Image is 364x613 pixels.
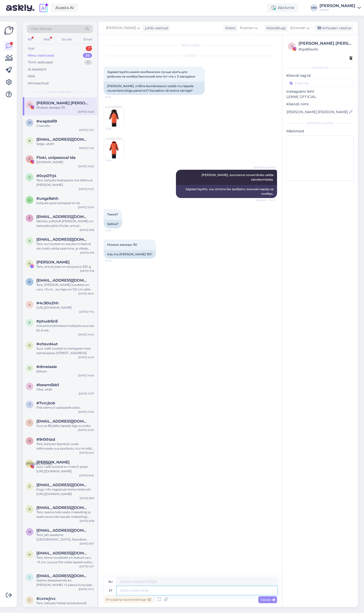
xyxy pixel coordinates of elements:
div: [DATE] 10:14 [79,587,94,591]
span: Otsi kliente [31,26,52,32]
span: Такой? [107,212,118,216]
div: [DATE] 0:27 [79,565,94,568]
span: Шелудченко Яна [36,101,89,105]
p: Kliendi tag'id [286,73,354,78]
span: b [29,384,31,388]
span: 9 [29,439,31,443]
div: [DOMAIN_NAME] [36,160,94,164]
span: w [28,121,31,125]
span: #7vrcjtob [36,401,55,405]
div: [DATE] 10:04 [78,205,94,209]
span: [PERSON_NAME] [106,25,136,31]
span: Russian [240,25,254,31]
div: Можно замеры 110 [36,105,94,110]
div: Web [42,36,51,43]
span: i [29,575,30,579]
div: Tere, saame teile saata makselingi ja saate proovida tasuda makselingi kaudu. [36,510,94,519]
div: Tiimi vestlused [28,60,53,65]
span: p [29,321,31,325]
div: 11 [84,60,92,65]
span: Minu vestlused [49,90,71,94]
img: Attachment [104,138,124,158]
div: [DATE] 9:18 [80,269,94,273]
div: Kliendi info [286,65,354,70]
div: Tere, kahjuks lisandub uuele tellimusele uus postikulu. Kui te tellite üle 150 eur ja saatmine on... [36,442,94,451]
span: [PERSON_NAME] [254,166,276,169]
div: [DATE] 18:43 [78,292,94,296]
span: aijapizane@inbox.lv [36,505,89,510]
span: o [28,344,31,347]
span: s [291,44,293,48]
input: Lisa tag [286,79,354,87]
span: Floki, unipessoal lda [36,155,76,160]
div: [DATE] 14:22 [78,355,94,359]
span: 14:20 [105,259,124,263]
div: Дякую [36,369,94,374]
div: Uus [28,46,34,51]
div: # spd9ewfo [299,46,352,52]
div: Selge, aitäh! [36,142,94,146]
span: 0 [29,175,31,179]
div: Tere, kahjuks Kashastani me tellimusi [PERSON_NAME]. [36,178,94,187]
div: Kas ma [PERSON_NAME] 110? [104,250,156,259]
span: k [29,280,31,284]
span: #ohsvd4ut [36,342,58,346]
span: Здравствуйте,какой комбинезон лучше взять для ребенка на ноябрь?весенний или тот что с 3 звездами [107,70,195,78]
div: Lenne [320,8,355,12]
span: #cxrwjrvc [36,596,56,601]
span: 4 [29,303,31,306]
span: Nadežda Smirnova [36,260,70,264]
span: Ш [28,103,31,106]
span: Estonian [290,25,306,31]
span: #u4gz9ahh [36,196,58,201]
span: djulkina@gmail.com [36,483,89,487]
span: 14:20 [105,229,124,232]
div: Okei, aitäh [36,387,94,392]
div: [DATE] 11:23 [79,146,94,150]
div: juhib vestlust [143,26,169,31]
span: u [28,198,31,202]
span: n [28,139,31,143]
div: [DATE] 8:38 [80,519,94,523]
span: 14:16 [105,127,124,131]
div: Suur valik tooteid on meie E-poes: [URL][DOMAIN_NAME] [36,464,94,474]
p: Instagrami leht [286,89,354,94]
div: Arhiveeritud [28,81,49,86]
div: Kahjuks poes kohapeal ei ole. [36,201,94,205]
div: Meriino softshell [PERSON_NAME] on katsudes päris õhuke, antud materjalist kombekale oleme soovit... [36,219,94,228]
div: et [109,586,112,595]
div: Pidi olema 5-aastastele sobiv. [36,405,94,410]
div: [DATE] 14:05 [78,374,94,377]
div: [DATE] 17:12 [79,310,94,314]
span: #phudr6n5 [36,319,58,324]
img: Askly Logo [4,26,14,35]
img: explore-ai [38,3,49,13]
span: F [29,157,31,161]
div: [DATE] 14:20 [78,110,94,114]
div: Спасибо [36,124,94,128]
div: [DATE] 9:18 [80,251,94,255]
div: Klienditugi [264,26,286,31]
div: [DATE] 10:21 [79,187,94,191]
div: Aktiivne [267,3,298,12]
div: Minu vestlused [28,53,54,58]
span: [PERSON_NAME], soovtame novembriks valida talvekombeka. [201,173,274,181]
a: [PERSON_NAME]Lenne [320,4,361,12]
img: Attachment [104,106,124,127]
span: 14:16 [105,159,124,162]
span: #beam6bb1 [36,383,59,387]
div: [DATE] 15:40 [78,333,94,336]
span: a [29,239,31,243]
span: Saada [260,597,275,602]
div: Vestlus algas [104,43,277,47]
div: Klient [223,26,236,31]
div: Saame aksepteerida ka [PERSON_NAME] +5 päeva kuna pakk tuleb [GEOGRAPHIC_DATA]. [36,578,94,587]
span: M [28,530,31,534]
a: Avasta AI [51,4,78,12]
p: LENNE OFFICIAL [286,94,354,100]
span: H [28,553,31,556]
div: Tere, kahjuks hetkel sooduskoodi pakkuda ei ole. [36,601,94,610]
div: ru [108,577,113,586]
span: natalja@carpediem.ee [36,137,89,142]
span: e [29,216,31,220]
